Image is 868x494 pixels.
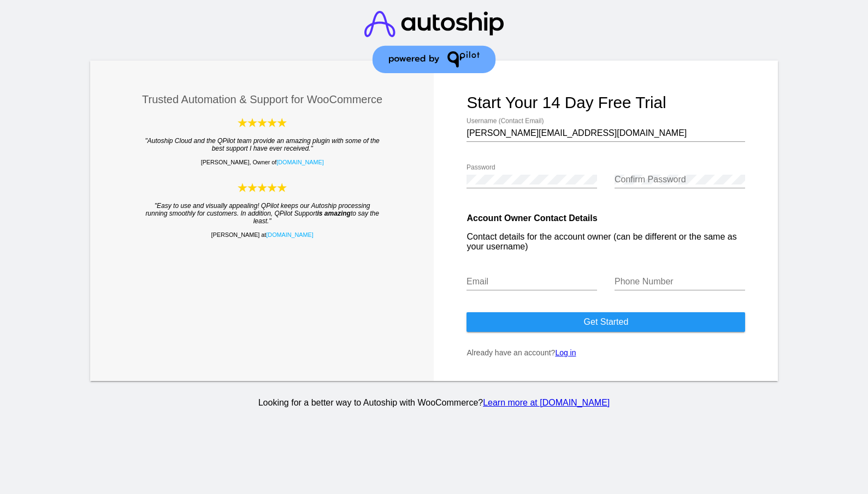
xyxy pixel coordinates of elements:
a: [DOMAIN_NAME] [276,159,323,165]
a: [DOMAIN_NAME] [266,231,313,238]
img: Autoship Cloud powered by QPilot [238,182,287,193]
button: Get started [467,312,745,332]
strong: is amazing [317,210,351,217]
input: Username (Contact Email) [467,128,745,138]
p: Contact details for the account owner (can be different or the same as your username) [467,232,745,252]
input: Phone Number [615,277,745,287]
a: Log in [555,348,576,357]
strong: Account Owner Contact Details [467,213,597,223]
p: Already have an account? [467,348,745,357]
img: Autoship Cloud powered by QPilot [238,117,287,128]
input: Email [467,277,597,287]
span: Get started [584,317,629,326]
blockquote: "Easy to use and visually appealing! QPilot keeps our Autoship processing running smoothly for cu... [145,202,380,225]
h1: Start your 14 day free trial [467,93,745,112]
p: [PERSON_NAME] at [123,231,401,238]
p: Looking for a better way to Autoship with WooCommerce? [88,398,780,408]
blockquote: "Autoship Cloud and the QPilot team provide an amazing plugin with some of the best support I hav... [145,137,380,152]
h3: Trusted Automation & Support for WooCommerce [123,93,401,106]
a: Learn more at [DOMAIN_NAME] [483,398,610,407]
p: [PERSON_NAME], Owner of [123,159,401,165]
